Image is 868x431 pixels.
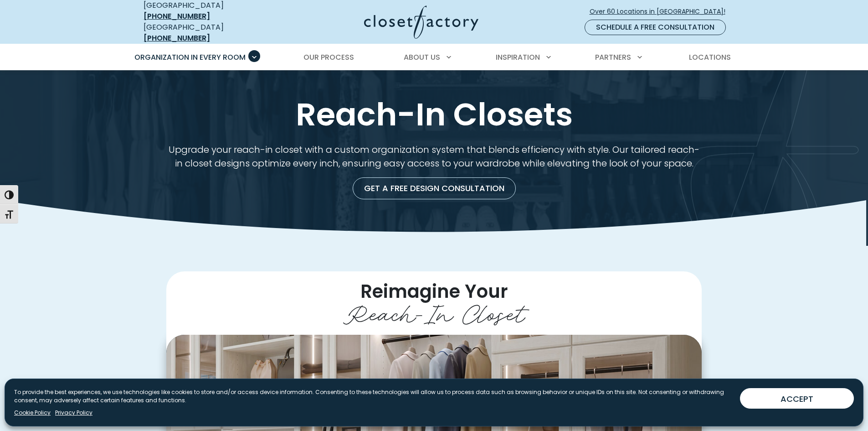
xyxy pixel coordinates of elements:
[589,4,733,20] a: Over 60 Locations in [GEOGRAPHIC_DATA]!
[14,388,733,405] p: To provide the best experiences, we use technologies like cookies to store and/or access device i...
[303,52,354,62] span: Our Process
[496,52,540,62] span: Inspiration
[144,22,276,44] div: [GEOGRAPHIC_DATA]
[689,52,731,62] span: Locations
[14,409,51,417] a: Cookie Policy
[590,7,733,16] span: Over 60 Locations in [GEOGRAPHIC_DATA]!
[144,11,210,21] a: [PHONE_NUMBER]
[595,52,631,62] span: Partners
[134,52,246,62] span: Organization in Every Room
[55,409,92,417] a: Privacy Policy
[404,52,440,62] span: About Us
[585,20,726,35] a: Schedule a Free Consultation
[353,177,516,199] a: Get a Free Design Consultation
[364,5,478,39] img: Closet Factory Logo
[142,97,727,132] h1: Reach-In Closets
[128,45,740,70] nav: Primary Menu
[166,143,702,170] p: Upgrade your reach-in closet with a custom organization system that blends efficiency with style....
[360,279,508,304] span: Reimagine Your
[343,293,525,330] span: Reach-In Closet
[144,33,210,43] a: [PHONE_NUMBER]
[740,388,854,409] button: ACCEPT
